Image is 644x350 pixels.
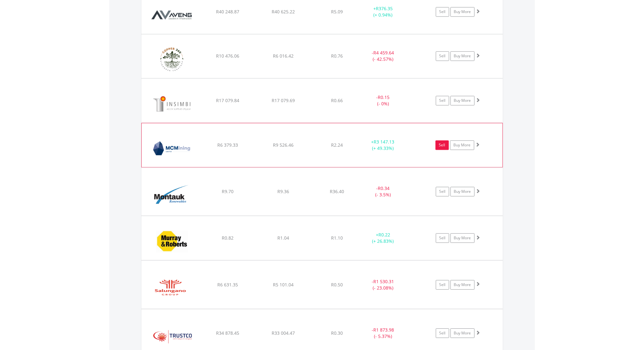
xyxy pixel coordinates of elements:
[376,5,393,11] span: R376.35
[451,233,475,243] a: Buy More
[331,235,343,241] span: R1.10
[272,330,295,336] span: R33 004.47
[378,185,390,191] span: R0.34
[330,188,344,194] span: R36.40
[331,9,343,15] span: R5.09
[359,232,407,244] div: + (+ 26.83%)
[359,94,407,107] div: - (- 0%)
[451,96,475,105] a: Buy More
[217,282,238,288] span: R6 631.35
[436,187,449,196] a: Sell
[436,51,449,61] a: Sell
[145,224,199,258] img: EQU.ZA.MUR.png
[378,232,390,238] span: R0.22
[451,51,475,61] a: Buy More
[277,235,289,241] span: R1.04
[378,94,390,100] span: R0.15
[359,185,407,198] div: - (- 3.5%)
[359,5,407,18] div: + (+ 0.94%)
[451,187,475,196] a: Buy More
[216,330,239,336] span: R34 878.45
[436,328,449,338] a: Sell
[222,188,234,194] span: R9.70
[331,282,343,288] span: R0.50
[359,139,407,151] div: + (+ 49.33%)
[145,42,199,76] img: EQU.ZA.CPR.png
[359,327,407,339] div: - (- 5.37%)
[217,142,238,148] span: R6 379.33
[272,97,295,103] span: R17 079.69
[145,131,200,165] img: EQU.ZA.MCZ.png
[436,7,449,17] a: Sell
[216,97,239,103] span: R17 079.84
[451,328,475,338] a: Buy More
[145,269,199,307] img: EQU.ZA.SLG.png
[374,278,394,284] span: R1 530.31
[331,142,343,148] span: R2.24
[273,53,294,59] span: R6 016.42
[436,96,449,105] a: Sell
[451,7,475,17] a: Buy More
[273,282,294,288] span: R5 101.04
[216,9,239,15] span: R40 248.87
[436,140,449,150] a: Sell
[331,330,343,336] span: R0.30
[272,9,295,15] span: R40 625.22
[359,278,407,291] div: - (- 23.08%)
[436,233,449,243] a: Sell
[145,176,199,214] img: EQU.ZA.MKR.png
[359,50,407,62] div: - (- 42.57%)
[273,142,294,148] span: R9 526.46
[374,50,394,56] span: R4 459.64
[374,327,394,333] span: R1 873.98
[331,53,343,59] span: R0.76
[374,139,395,145] span: R3 147.13
[450,140,474,150] a: Buy More
[277,188,289,194] span: R9.36
[331,97,343,103] span: R0.66
[216,53,239,59] span: R10 476.06
[436,280,449,290] a: Sell
[145,87,199,121] img: EQU.ZA.ISB.png
[222,235,234,241] span: R0.82
[451,280,475,290] a: Buy More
